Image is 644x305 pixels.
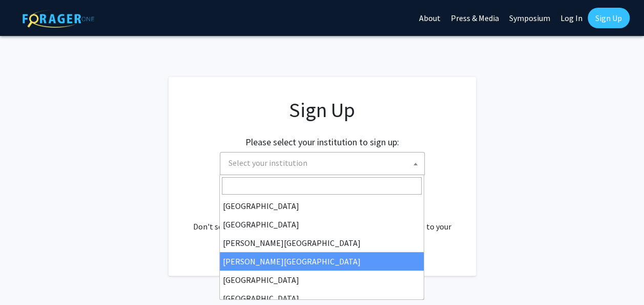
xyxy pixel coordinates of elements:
[222,177,422,195] input: Search
[220,215,424,234] li: [GEOGRAPHIC_DATA]
[220,197,424,215] li: [GEOGRAPHIC_DATA]
[588,8,630,28] a: Sign Up
[23,10,94,28] img: ForagerOne Logo
[189,98,455,122] h1: Sign Up
[220,252,424,271] li: [PERSON_NAME][GEOGRAPHIC_DATA]
[8,259,44,297] iframe: Chat
[220,234,424,252] li: [PERSON_NAME][GEOGRAPHIC_DATA]
[220,271,424,289] li: [GEOGRAPHIC_DATA]
[224,153,424,174] span: Select your institution
[228,158,307,168] span: Select your institution
[220,152,425,175] span: Select your institution
[189,196,455,245] div: Already have an account? . Don't see your institution? about bringing ForagerOne to your institut...
[245,137,399,148] h2: Please select your institution to sign up:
